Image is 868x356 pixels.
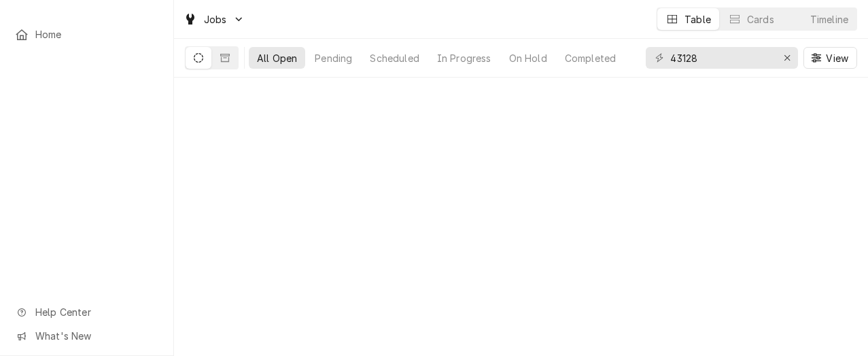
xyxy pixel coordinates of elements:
[35,329,157,343] span: What's New
[747,12,774,27] div: Cards
[370,51,419,65] div: Scheduled
[204,12,227,27] span: Jobs
[315,51,352,65] div: Pending
[684,12,711,27] div: Table
[8,23,165,46] a: Home
[509,51,547,65] div: On Hold
[178,8,250,31] a: Go to Jobs
[257,51,297,65] div: All Open
[35,27,158,42] span: Home
[776,47,798,69] button: Erase input
[35,305,157,319] span: Help Center
[8,325,165,347] a: Go to What's New
[565,51,616,65] div: Completed
[670,47,772,69] input: Keyword search
[437,51,491,65] div: In Progress
[8,301,165,323] a: Go to Help Center
[803,47,857,69] button: View
[810,12,848,27] div: Timeline
[823,51,851,65] span: View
